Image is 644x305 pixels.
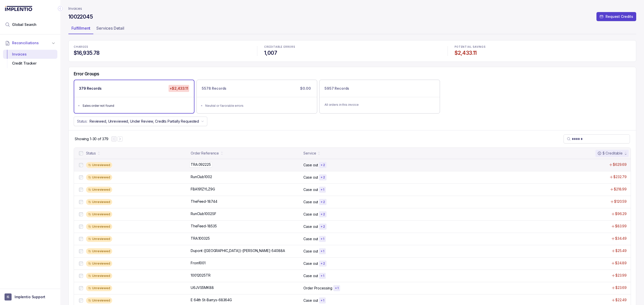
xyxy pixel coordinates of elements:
[79,175,83,179] input: checkbox-checkbox
[86,285,112,291] div: Unreviewed
[303,298,318,303] p: Case out
[86,211,112,217] div: Unreviewed
[606,14,633,19] p: Request Credits
[455,49,631,57] h4: $2,433.11
[71,25,90,31] p: Fulfillment
[320,274,324,278] p: + 1
[74,49,250,57] h4: $16,935.78
[86,162,112,168] div: Unreviewed
[191,151,219,156] div: Order Reference
[303,175,318,180] p: Case out
[79,163,83,167] input: checkbox-checkbox
[191,187,215,192] p: FBA191ZYLZ9G
[320,225,325,229] p: + 2
[68,13,93,20] h4: 10022045
[191,199,217,204] p: TheFeed-18744
[303,224,318,229] p: Case out
[68,6,82,11] a: Invoices
[264,49,440,57] h4: 1,007
[615,261,627,266] p: $24.89
[79,212,83,216] input: checkbox-checkbox
[7,50,53,59] div: Invoices
[613,174,627,179] p: $232.79
[191,211,216,216] p: RunClub1002SF
[57,6,63,12] div: Collapse Icon
[205,103,311,108] div: Neutral or favorable errors
[86,297,112,303] div: Unreviewed
[79,274,83,278] input: checkbox-checkbox
[79,298,83,302] input: checkbox-checkbox
[79,188,83,192] input: checkbox-checkbox
[191,285,214,290] p: U6JVS5MK88
[320,175,325,179] p: + 2
[335,286,339,290] p: + 1
[320,237,324,241] p: + 1
[86,236,112,242] div: Unreviewed
[86,174,112,180] div: Unreviewed
[320,298,324,302] p: + 1
[79,262,83,266] input: checkbox-checkbox
[614,199,627,204] p: $120.59
[79,237,83,241] input: checkbox-checkbox
[615,236,627,241] p: $34.49
[596,12,636,21] button: Request Credits
[79,286,83,290] input: checkbox-checkbox
[320,249,324,253] p: + 1
[86,224,112,230] div: Unreviewed
[299,85,312,92] p: $0.00
[615,273,627,278] p: $23.99
[303,261,318,266] p: Case out
[615,248,627,253] p: $25.49
[615,297,627,302] p: $22.49
[79,151,83,155] input: checkbox-checkbox
[86,187,112,193] div: Unreviewed
[320,188,324,192] p: + 1
[68,24,636,34] ul: Tab Group
[189,162,212,167] p: TRA.092225
[93,24,127,34] li: Tab Services Detail
[79,225,83,229] input: checkbox-checkbox
[614,187,627,192] p: $218.99
[202,86,226,91] p: 5578 Records
[615,285,627,290] p: $23.69
[90,119,199,124] p: Reviewed, Unreviewed, Under Review, Credits Partially Requested
[5,293,56,300] button: User initialsImplentio Support
[15,294,45,299] p: Implentio Support
[3,37,57,48] button: Reconciliations
[86,151,96,156] div: Status
[320,212,325,216] p: + 2
[77,119,88,124] p: Status:
[303,286,332,291] p: Order Processing
[75,136,108,141] div: Remaining page entries
[597,151,623,156] div: $ Creditable
[86,261,112,267] div: Unreviewed
[96,25,124,31] p: Services Detail
[7,59,53,68] div: Credit Tracker
[191,224,217,229] p: TheFeed-18535
[86,273,112,279] div: Unreviewed
[83,103,189,108] div: Sales order not found
[303,212,318,217] p: Case out
[68,6,82,11] nav: breadcrumb
[303,151,316,156] div: Service
[12,40,39,45] span: Reconciliations
[615,224,627,229] p: $83.99
[303,236,318,241] p: Case out
[191,261,206,266] p: From1001
[615,211,627,216] p: $96.29
[303,249,318,254] p: Case out
[86,248,112,254] div: Unreviewed
[455,45,631,48] p: POTENTIAL SAVINGS
[325,86,349,91] p: 5957 Records
[3,49,57,69] div: Reconciliations
[320,262,325,266] p: + 2
[74,45,250,48] p: CHARGES
[320,200,325,204] p: + 2
[191,236,210,241] p: TRA.100325
[191,248,285,253] p: Dupont ([GEOGRAPHIC_DATA])-[PERSON_NAME]-54088A
[79,86,101,91] p: 379 Records
[79,200,83,204] input: checkbox-checkbox
[303,163,318,168] p: Case out
[303,187,318,192] p: Case out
